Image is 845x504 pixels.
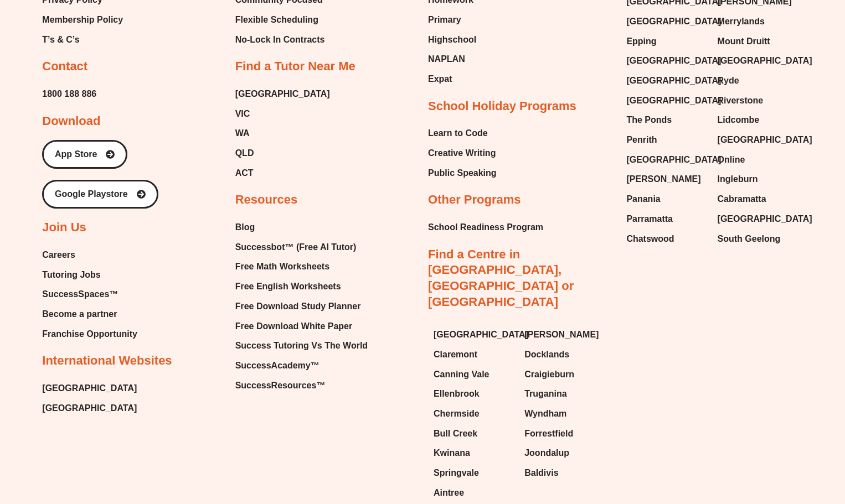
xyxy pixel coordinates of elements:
[718,72,797,89] a: Ryde
[434,346,513,363] a: Claremont
[235,125,330,142] a: WA
[718,211,797,227] a: [GEOGRAPHIC_DATA]
[626,92,706,109] a: [GEOGRAPHIC_DATA]
[524,386,604,402] a: Truganina
[235,278,368,295] a: Free English Worksheets
[235,377,326,394] span: SuccessResources™
[718,53,797,69] a: [GEOGRAPHIC_DATA]
[718,72,739,89] span: Ryde
[235,145,254,162] span: QLD
[235,106,330,122] a: VIC
[428,192,521,208] h2: Other Programs
[42,32,79,48] span: T’s & C’s
[434,326,528,343] span: [GEOGRAPHIC_DATA]
[718,92,797,109] a: Riverstone
[718,191,797,207] a: Cabramatta
[434,326,513,343] a: [GEOGRAPHIC_DATA]
[626,132,657,148] span: Penrith
[434,465,479,481] span: Springvale
[428,32,476,48] span: Highschool
[235,165,330,181] a: ACT
[235,258,329,275] span: Free Math Worksheets
[42,12,123,28] a: Membership Policy
[718,92,764,109] span: Riverstone
[524,445,604,461] a: Joondalup
[55,190,128,199] span: Google Playstore
[626,112,672,128] span: The Ponds
[626,191,706,207] a: Panania
[718,191,766,207] span: Cabramatta
[235,357,368,374] a: SuccessAcademy™
[428,12,461,28] span: Primary
[42,140,127,169] a: App Store
[434,406,480,422] span: Chermside
[524,346,569,363] span: Docklands
[235,12,318,28] span: Flexible Scheduling
[661,379,845,504] iframe: Chat Widget
[235,357,320,374] span: SuccessAcademy™
[428,125,488,142] span: Learn to Code
[235,219,255,236] span: Blog
[524,326,604,343] a: [PERSON_NAME]
[428,71,481,87] a: Expat
[626,231,706,247] a: Chatswood
[626,92,721,109] span: [GEOGRAPHIC_DATA]
[428,12,481,28] a: Primary
[626,33,656,50] span: Epping
[434,346,477,363] span: Claremont
[718,132,812,148] span: [GEOGRAPHIC_DATA]
[626,53,721,69] span: [GEOGRAPHIC_DATA]
[428,165,497,181] a: Public Speaking
[235,377,368,394] a: SuccessResources™
[235,318,368,335] a: Free Download White Paper
[42,32,123,48] a: T’s & C’s
[524,465,604,481] a: Baldivis
[428,32,481,48] a: Highschool
[428,247,574,309] a: Find a Centre in [GEOGRAPHIC_DATA], [GEOGRAPHIC_DATA] or [GEOGRAPHIC_DATA]
[42,326,137,342] a: Franchise Opportunity
[235,125,250,142] span: WA
[434,366,489,383] span: Canning Vale
[235,86,330,102] span: [GEOGRAPHIC_DATA]
[235,318,353,335] span: Free Download White Paper
[524,326,599,343] span: [PERSON_NAME]
[235,239,357,256] span: Successbot™ (Free AI Tutor)
[42,86,96,102] span: 1800 188 886
[626,152,706,168] a: [GEOGRAPHIC_DATA]
[434,366,513,383] a: Canning Vale
[55,150,97,159] span: App Store
[718,132,797,148] a: [GEOGRAPHIC_DATA]
[42,286,137,303] a: SuccessSpaces™
[235,12,329,28] a: Flexible Scheduling
[626,211,706,227] a: Parramatta
[718,33,797,50] a: Mount Druitt
[428,51,481,67] a: NAPLAN
[626,231,674,247] span: Chatswood
[718,53,812,69] span: [GEOGRAPHIC_DATA]
[428,71,452,87] span: Expat
[434,406,513,422] a: Chermside
[524,465,558,481] span: Baldivis
[434,445,513,461] a: Kwinana
[626,152,721,168] span: [GEOGRAPHIC_DATA]
[524,406,604,422] a: Wyndham
[235,59,355,75] h2: Find a Tutor Near Me
[626,171,700,188] span: [PERSON_NAME]
[524,425,573,442] span: Forrestfield
[626,72,721,89] span: [GEOGRAPHIC_DATA]
[434,485,513,501] a: Aintree
[42,380,137,397] a: [GEOGRAPHIC_DATA]
[235,337,368,354] span: Success Tutoring Vs The World
[718,152,797,168] a: Online
[235,298,361,315] span: Free Download Study Planner
[718,112,797,128] a: Lidcombe
[718,231,797,247] a: South Geelong
[626,112,706,128] a: The Ponds
[428,125,497,142] a: Learn to Code
[626,53,706,69] a: [GEOGRAPHIC_DATA]
[718,13,797,30] a: Merrylands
